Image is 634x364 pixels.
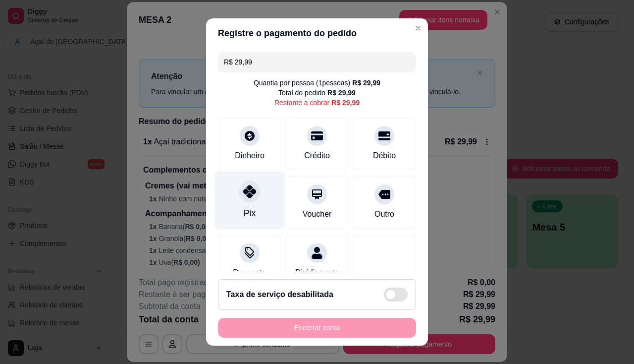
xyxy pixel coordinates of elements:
div: Outro [374,208,394,220]
div: R$ 29,99 [352,78,380,88]
div: Dinheiro [235,150,264,162]
div: Voucher [303,208,332,220]
div: R$ 29,99 [331,98,360,108]
div: Débito [373,150,396,162]
h2: Taxa de serviço desabilitada [226,289,333,301]
div: Total do pedido [278,88,356,98]
div: Quantia por pessoa ( 1 pessoas) [254,78,380,88]
div: R$ 29,99 [327,88,356,98]
button: Close [410,20,426,36]
input: Ex.: hambúrguer de cordeiro [224,52,410,72]
div: Pix [244,207,256,220]
div: Crédito [304,150,330,162]
div: Desconto [233,267,266,279]
header: Registre o pagamento do pedido [206,18,428,48]
div: Dividir conta [295,267,339,279]
div: Restante a cobrar [274,98,360,108]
